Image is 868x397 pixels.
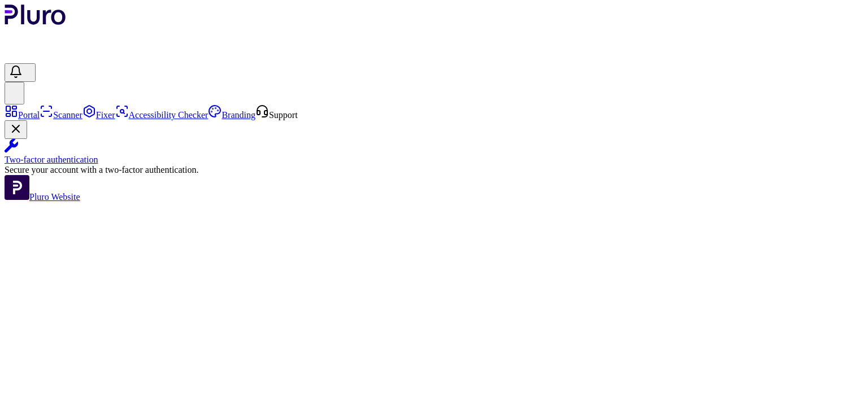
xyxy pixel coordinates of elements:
[255,110,298,120] a: Open Support screen
[5,104,863,202] aside: Sidebar menu
[5,120,27,139] button: Close Two-factor authentication notification
[5,192,80,202] a: Open Pluro Website
[5,63,36,82] button: Open notifications, you have 376 new notifications
[5,165,863,175] div: Secure your account with a two-factor authentication.
[5,139,863,165] a: Two-factor authentication
[208,110,255,120] a: Branding
[115,110,209,120] a: Accessibility Checker
[83,110,115,120] a: Fixer
[40,110,83,120] a: Scanner
[5,110,40,120] a: Portal
[5,155,863,165] div: Two-factor authentication
[5,82,24,104] button: User avatar
[5,17,66,27] a: Logo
